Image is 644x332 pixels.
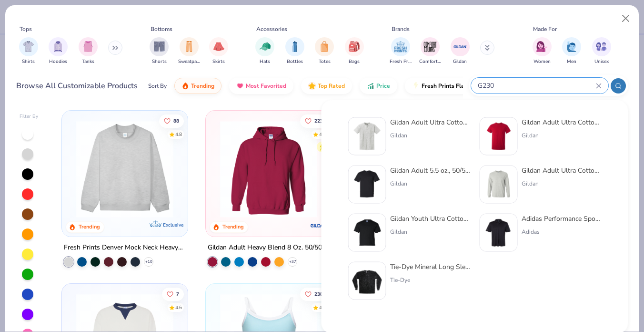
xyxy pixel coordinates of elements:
[349,41,359,52] img: Bags Image
[345,37,364,65] div: filter for Bags
[390,276,470,284] div: Tie-Dye
[152,58,167,65] span: Shorts
[319,304,326,311] div: 4.8
[453,40,467,54] img: Gildan Image
[594,58,609,65] span: Unisex
[617,10,635,28] button: Close
[151,25,172,33] div: Bottoms
[178,58,200,65] span: Sweatpants
[191,82,214,90] span: Trending
[562,37,581,65] div: filter for Men
[533,37,552,65] div: filter for Women
[423,40,437,54] img: Comfort Colors Image
[301,78,352,94] button: Top Rated
[160,114,184,127] button: Like
[352,218,382,248] img: 6046accf-a268-477f-9bdd-e1b99aae0138
[145,259,152,265] span: + 10
[315,37,334,65] button: filter button
[484,218,513,248] img: 00301b22-e8bc-4003-8422-052696a025be
[255,37,274,65] div: filter for Hats
[522,131,602,140] div: Gildan
[308,82,316,90] img: TopRated.gif
[419,37,441,65] div: filter for Comfort Colors
[310,216,329,235] img: Gildan logo
[213,41,224,52] img: Skirts Image
[181,82,189,90] img: trending.gif
[208,242,330,254] div: Gildan Adult Heavy Blend 8 Oz. 50/50 Hooded Sweatshirt
[178,37,200,65] button: filter button
[567,58,576,65] span: Men
[20,113,39,120] div: Filter By
[22,58,35,65] span: Shirts
[150,37,169,65] div: filter for Shorts
[256,25,287,33] div: Accessories
[148,82,167,90] div: Sort By
[71,120,178,218] img: f5d85501-0dbb-4ee4-b115-c08fa3845d83
[392,25,410,33] div: Brands
[209,37,228,65] button: filter button
[522,117,602,127] div: Gildan Adult Ultra Cotton 6 Oz. T-Shirt
[255,37,274,65] button: filter button
[390,214,470,224] div: Gildan Youth Ultra Cotton® T-Shirt
[422,82,471,90] span: Fresh Prints Flash
[19,37,38,65] div: filter for Shirts
[162,287,184,301] button: Like
[289,259,296,265] span: + 37
[477,80,596,91] input: Try "T-Shirt"
[412,82,420,90] img: flash.gif
[419,58,441,65] span: Comfort Colors
[260,41,271,52] img: Hats Image
[352,266,382,296] img: 7e398836-1bfd-42d2-b5e0-ab6b1542f566
[82,58,94,65] span: Tanks
[533,58,551,65] span: Women
[596,41,607,52] img: Unisex Image
[390,131,470,140] div: Gildan
[16,80,138,92] div: Browse All Customizable Products
[178,37,200,65] div: filter for Sweatpants
[390,37,412,65] button: filter button
[174,78,221,94] button: Trending
[290,41,300,52] img: Bottles Image
[49,37,68,65] div: filter for Hoodies
[390,166,470,176] div: Gildan Adult 5.5 oz., 50/50 Pocket T-Shirt
[53,41,63,52] img: Hoodies Image
[49,58,67,65] span: Hoodies
[212,58,225,65] span: Skirts
[390,37,412,65] div: filter for Fresh Prints
[484,122,513,151] img: 3c1a081b-6ca8-4a00-a3b6-7ee979c43c2b
[390,228,470,236] div: Gildan
[20,25,32,33] div: Tops
[184,41,194,52] img: Sweatpants Image
[150,37,169,65] button: filter button
[19,37,38,65] button: filter button
[390,262,470,272] div: Tie-Dye Mineral Long Sleeve T-Shirt
[405,78,515,94] button: Fresh Prints Flash
[566,41,577,52] img: Men Image
[319,58,331,65] span: Totes
[163,222,183,228] span: Exclusive
[64,242,186,254] div: Fresh Prints Denver Mock Neck Heavyweight Sweatshirt
[533,25,557,33] div: Made For
[390,117,470,127] div: Gildan Adult Ultra Cotton 6 Oz. Pocket T-Shirt
[79,37,98,65] button: filter button
[319,131,326,138] div: 4.8
[562,37,581,65] button: filter button
[352,170,382,199] img: f5eec0e1-d4f5-4763-8e76-d25e830d2ec3
[533,37,552,65] button: filter button
[453,58,467,65] span: Gildan
[522,179,602,188] div: Gildan
[390,179,470,188] div: Gildan
[260,58,270,65] span: Hats
[349,58,360,65] span: Bags
[176,131,182,138] div: 4.8
[536,41,547,52] img: Women Image
[229,78,293,94] button: Most Favorited
[315,37,334,65] div: filter for Totes
[376,82,390,90] span: Price
[236,82,244,90] img: most_fav.gif
[300,287,328,301] button: Like
[285,37,304,65] div: filter for Bottles
[177,291,180,296] span: 7
[318,82,345,90] span: Top Rated
[393,40,408,54] img: Fresh Prints Image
